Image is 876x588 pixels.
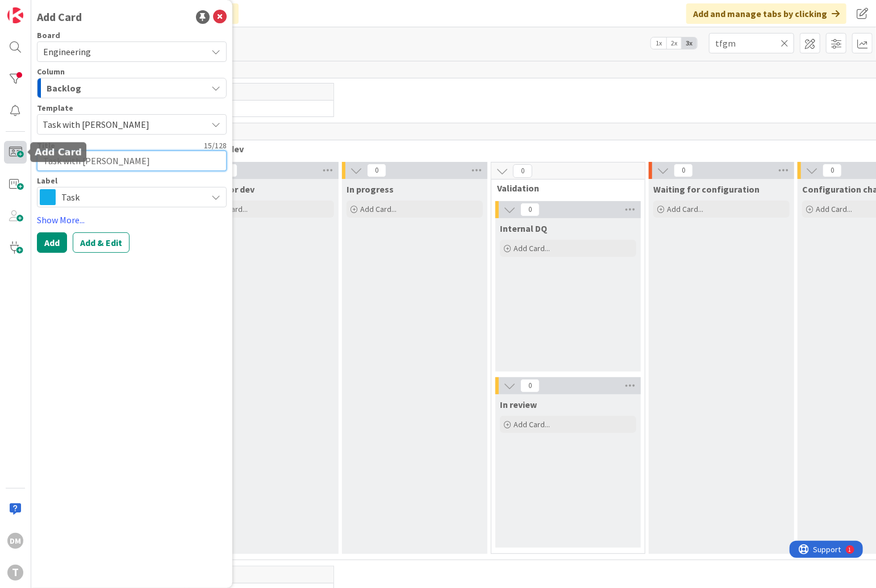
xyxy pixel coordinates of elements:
span: Ops [195,103,319,115]
div: Add and manage tabs by clicking [686,3,846,24]
span: 0 [513,164,532,178]
span: 0 [367,164,386,177]
a: Show More... [37,213,227,227]
span: 1x [651,37,666,49]
button: Add & Edit [73,232,130,253]
span: Template [37,104,73,112]
span: Validation [497,182,631,194]
button: Add [37,232,67,253]
div: Add Card [37,9,82,26]
span: Engineering [43,46,91,57]
label: Title [37,140,55,151]
span: In review [500,399,537,410]
span: Label [37,177,57,185]
span: Task [61,189,201,205]
span: 0 [823,164,842,177]
div: DM [7,533,23,549]
span: 3x [682,37,697,49]
span: Backlog [47,81,81,95]
span: Add Card... [667,204,703,214]
span: 0 [520,379,540,393]
span: 0 [674,164,693,177]
span: Internal DQ [500,223,547,234]
button: Backlog [37,78,227,98]
span: Support [24,2,52,15]
img: Visit kanbanzone.com [7,7,23,23]
h5: Add Card [35,147,82,157]
span: Add Card... [514,243,550,253]
span: Add Card... [816,204,852,214]
span: Column [37,68,65,76]
span: 0 [520,203,540,216]
span: Waiting for configuration [653,184,760,195]
div: 1 [59,5,62,14]
div: T [7,565,23,581]
span: Board [37,31,60,39]
div: 15 / 128 [59,140,227,151]
span: Add Card... [514,419,550,429]
span: Task with [PERSON_NAME] [43,117,198,132]
span: In progress [347,184,394,195]
textarea: Task with [PERSON_NAME] [37,151,227,171]
span: Add Card... [360,204,397,214]
input: Quick Filter... [709,33,794,53]
span: 2x [666,37,682,49]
